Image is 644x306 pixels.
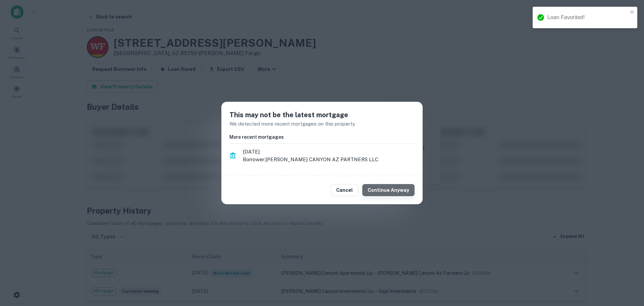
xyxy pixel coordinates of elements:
span: [DATE] [243,148,415,156]
h6: More recent mortgages [229,133,415,141]
p: We detected more recent mortgages on this property. [229,120,415,128]
button: Cancel [331,184,358,196]
h5: This may not be the latest mortgage [229,110,415,120]
p: Borrower: [PERSON_NAME] CANYON AZ PARTNERS LLC [243,156,415,164]
div: Loan Favorited! [547,13,628,21]
iframe: Chat Widget [610,252,644,285]
button: Continue Anyway [362,184,415,196]
button: close [630,9,635,16]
